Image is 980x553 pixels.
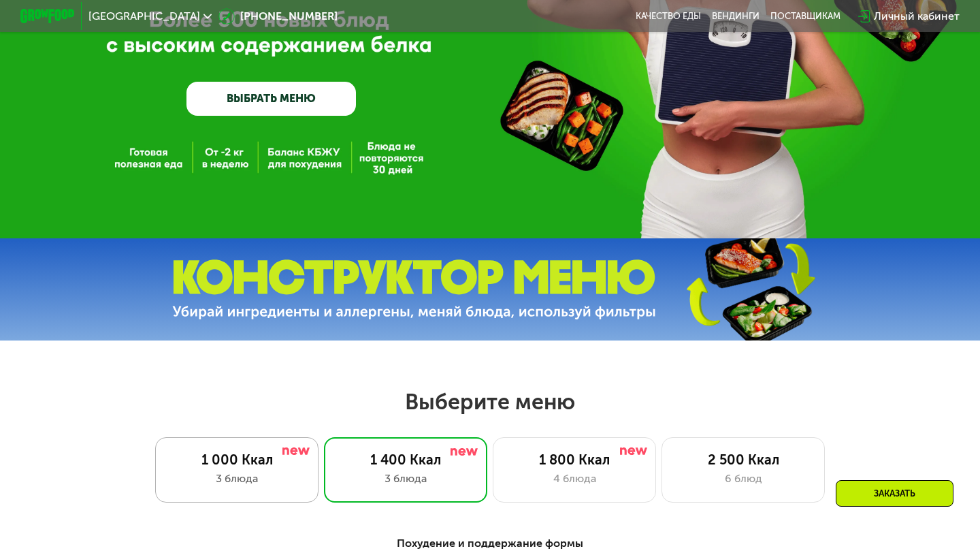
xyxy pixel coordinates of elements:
[712,11,759,22] a: Вендинги
[676,452,811,468] div: 2 500 Ккал
[338,452,473,468] div: 1 400 Ккал
[169,452,304,468] div: 1 000 Ккал
[676,471,811,487] div: 6 блюд
[169,471,304,487] div: 3 блюда
[88,11,200,22] span: [GEOGRAPHIC_DATA]
[836,480,953,507] div: Заказать
[636,11,701,22] a: Качество еды
[770,11,840,22] div: поставщикам
[87,535,893,552] div: Похудение и поддержание формы
[507,471,642,487] div: 4 блюда
[874,8,960,25] div: Личный кабинет
[507,452,642,468] div: 1 800 Ккал
[186,82,356,116] a: ВЫБРАТЬ МЕНЮ
[218,8,338,25] a: [PHONE_NUMBER]
[44,388,936,415] h2: Выберите меню
[338,471,473,487] div: 3 блюда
